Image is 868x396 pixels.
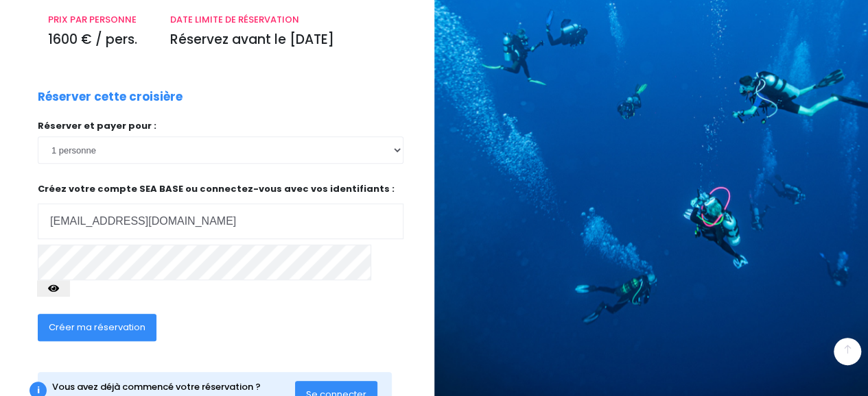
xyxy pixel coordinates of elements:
p: 1600 € / pers. [48,30,149,50]
span: Créer ma réservation [49,321,145,334]
p: Réservez avant le [DATE] [169,30,392,50]
p: Réserver et payer pour : [38,119,403,133]
button: Créer ma réservation [38,314,156,341]
p: Créez votre compte SEA BASE ou connectez-vous avec vos identifiants : [38,182,403,239]
input: Adresse email [38,203,403,239]
p: Réserver cette croisière [38,88,183,106]
p: PRIX PAR PERSONNE [48,13,149,27]
p: DATE LIMITE DE RÉSERVATION [169,13,392,27]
